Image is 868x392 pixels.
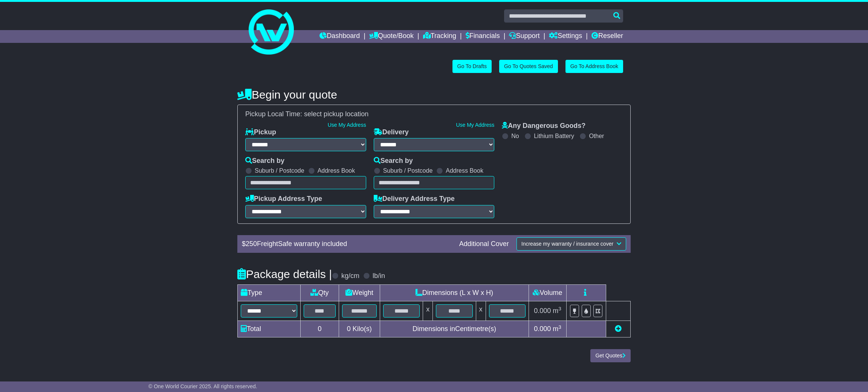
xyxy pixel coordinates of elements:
[534,325,551,333] span: 0.000
[245,128,276,137] label: Pickup
[373,272,385,280] label: lb/in
[328,122,366,128] a: Use My Address
[423,301,433,321] td: x
[380,321,529,337] td: Dimensions in Centimetre(s)
[517,237,626,251] button: Increase my warranty / insurance cover
[374,128,409,137] label: Delivery
[374,195,455,203] label: Delivery Address Type
[553,325,561,333] span: m
[301,284,339,301] td: Qty
[237,88,631,101] h4: Begin your quote
[558,324,561,330] sup: 3
[456,122,494,128] a: Use My Address
[380,284,529,301] td: Dimensions (L x W x H)
[565,60,623,73] a: Go To Address Book
[558,306,561,311] sup: 3
[301,321,339,337] td: 0
[241,110,627,119] div: Pickup Local Time:
[341,272,359,280] label: kg/cm
[318,167,355,174] label: Address Book
[502,122,585,130] label: Any Dangerous Goods?
[511,132,519,140] label: No
[466,30,500,43] a: Financials
[374,157,413,165] label: Search by
[238,284,301,301] td: Type
[509,30,539,43] a: Support
[423,30,456,43] a: Tracking
[255,167,304,174] label: Suburb / Postcode
[549,30,582,43] a: Settings
[446,167,483,174] label: Address Book
[339,284,380,301] td: Weight
[553,307,561,315] span: m
[246,240,257,248] span: 250
[369,30,414,43] a: Quote/Book
[534,132,574,140] label: Lithium Battery
[238,321,301,337] td: Total
[304,110,368,118] span: select pickup location
[339,321,380,337] td: Kilo(s)
[589,132,604,140] label: Other
[148,383,257,389] span: © One World Courier 2025. All rights reserved.
[245,157,284,165] label: Search by
[347,325,351,333] span: 0
[499,60,558,73] a: Go To Quotes Saved
[383,167,433,174] label: Suburb / Postcode
[591,30,623,43] a: Reseller
[319,30,360,43] a: Dashboard
[590,349,631,362] button: Get Quotes
[455,240,513,248] div: Additional Cover
[529,284,566,301] td: Volume
[238,240,455,248] div: $ FreightSafe warranty included
[534,307,551,315] span: 0.000
[521,241,613,247] span: Increase my warranty / insurance cover
[245,195,322,203] label: Pickup Address Type
[615,325,622,333] a: Add new item
[237,268,332,280] h4: Package details |
[452,60,492,73] a: Go To Drafts
[476,301,486,321] td: x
